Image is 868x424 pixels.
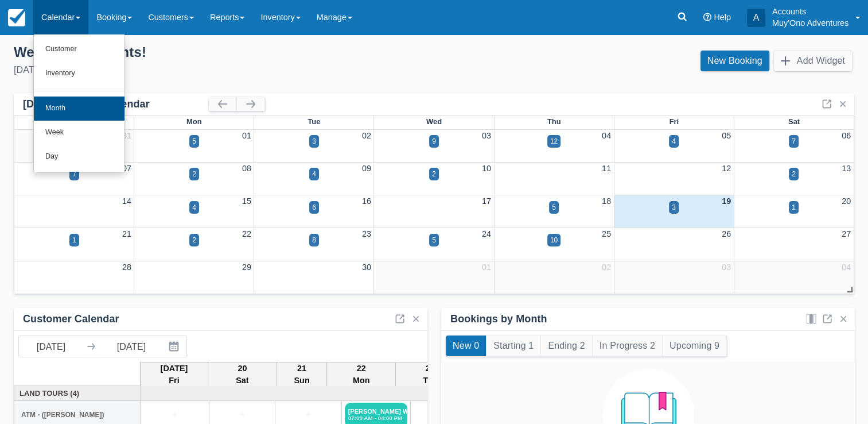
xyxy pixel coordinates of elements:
[34,145,124,169] a: Day
[541,336,591,356] button: Ending 2
[242,164,251,173] a: 08
[482,164,491,173] a: 10
[550,235,558,245] div: 10
[842,263,851,272] a: 04
[208,362,277,387] th: 20 Sat
[348,415,404,422] em: 07:00 AM - 04:00 PM
[8,9,25,26] img: checkfront-main-nav-mini-logo.png
[122,131,131,140] a: 31
[312,136,316,147] div: 3
[432,235,436,245] div: 5
[722,263,731,272] a: 03
[772,17,848,29] p: Muy'Ono Adventures
[212,408,272,421] a: +
[242,196,251,206] a: 15
[700,51,769,71] a: New Booking
[192,136,196,147] div: 5
[788,117,800,126] span: Sat
[122,263,131,272] a: 28
[33,34,125,172] ul: Calendar
[362,196,371,206] a: 16
[432,136,436,147] div: 9
[482,131,491,140] a: 03
[842,131,851,140] a: 06
[703,13,711,21] i: Help
[122,164,131,173] a: 07
[362,164,371,173] a: 09
[669,117,679,126] span: Fri
[99,336,164,357] input: End Date
[396,362,465,387] th: 23 Tue
[242,131,251,140] a: 01
[14,63,425,77] div: [DATE]
[792,136,796,147] div: 7
[308,117,320,126] span: Tue
[772,6,848,17] p: Accounts
[164,336,186,357] button: Interact with the calendar and add the check-in date for your trip.
[446,336,486,356] button: New 0
[792,169,796,179] div: 2
[278,408,338,421] a: +
[550,136,558,147] div: 12
[312,169,316,179] div: 4
[672,202,676,213] div: 3
[450,313,547,326] div: Bookings by Month
[672,136,676,147] div: 4
[242,263,251,272] a: 29
[192,235,196,245] div: 2
[23,98,209,111] div: [DATE] Booking Calendar
[792,202,796,213] div: 1
[192,169,196,179] div: 2
[312,235,316,245] div: 8
[143,408,206,421] a: +
[774,51,852,71] button: Add Widget
[72,169,76,179] div: 7
[722,131,731,140] a: 05
[482,229,491,238] a: 24
[122,229,131,238] a: 21
[602,164,611,173] a: 11
[602,229,611,238] a: 25
[414,408,476,421] a: +
[486,336,540,356] button: Starting 1
[19,336,83,357] input: Start Date
[141,362,208,387] th: [DATE] Fri
[242,229,251,238] a: 22
[482,263,491,272] a: 01
[362,229,371,238] a: 23
[17,388,138,399] a: Land Tours (4)
[722,164,731,173] a: 12
[327,362,396,387] th: 22 Mon
[34,61,124,86] a: Inventory
[312,202,316,213] div: 6
[602,131,611,140] a: 04
[593,336,662,356] button: In Progress 2
[663,336,726,356] button: Upcoming 9
[34,97,124,121] a: Month
[842,164,851,173] a: 13
[122,196,131,206] a: 14
[186,117,202,126] span: Mon
[747,9,765,27] div: A
[34,37,124,61] a: Customer
[23,313,119,326] div: Customer Calendar
[277,362,326,387] th: 21 Sun
[547,117,561,126] span: Thu
[426,117,442,126] span: Wed
[432,169,436,179] div: 2
[602,263,611,272] a: 02
[722,196,731,206] a: 19
[362,263,371,272] a: 30
[602,196,611,206] a: 18
[34,121,124,145] a: Week
[842,229,851,238] a: 27
[722,229,731,238] a: 26
[14,44,425,61] div: Welcome , Accounts !
[482,196,491,206] a: 17
[714,13,731,22] span: Help
[552,202,556,213] div: 5
[842,196,851,206] a: 20
[192,202,196,213] div: 4
[362,131,371,140] a: 02
[72,235,76,245] div: 1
